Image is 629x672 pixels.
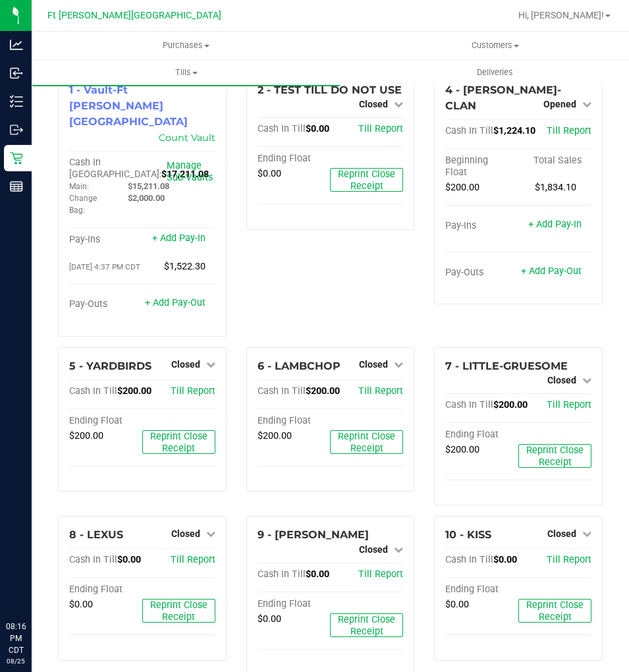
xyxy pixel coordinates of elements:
span: $200.00 [306,385,340,397]
a: + Add Pay-Out [521,266,582,277]
a: + Add Pay-Out [145,297,205,308]
div: Ending Float [258,598,331,610]
button: Reprint Close Receipt [142,430,215,454]
span: $2,000.00 [128,193,165,203]
a: Till Report [547,125,591,136]
a: Till Report [171,554,215,565]
p: 08:16 PM CDT [6,621,26,656]
span: $0.00 [306,123,329,134]
a: Till Report [547,554,591,565]
a: Manage Sub-Vaults [167,160,213,183]
span: Cash In Till [258,123,306,134]
div: Ending Float [69,415,142,427]
span: Closed [547,528,576,539]
span: 9 - [PERSON_NAME] [258,528,369,541]
span: 5 - YARDBIRDS [69,360,151,372]
span: $200.00 [117,385,151,397]
span: Reprint Close Receipt [338,169,395,192]
p: 08/25 [6,656,26,666]
span: $0.00 [117,554,141,565]
div: Ending Float [258,153,331,165]
span: $1,224.10 [493,125,535,136]
div: Pay-Ins [69,234,142,246]
a: Tills [32,59,341,86]
button: Reprint Close Receipt [330,430,403,454]
span: Closed [359,99,388,109]
span: Cash In Till [69,385,117,397]
a: + Add Pay-In [152,233,205,244]
span: Ft [PERSON_NAME][GEOGRAPHIC_DATA] [47,10,221,21]
span: Hi, [PERSON_NAME]! [518,10,604,20]
span: $200.00 [445,182,479,193]
span: $200.00 [445,444,479,455]
button: Reprint Close Receipt [330,168,403,192]
div: Pay-Outs [69,298,142,310]
span: Cash In Till [445,554,493,565]
span: Reprint Close Receipt [526,445,584,468]
span: Closed [547,375,576,385]
span: Deliveries [459,67,531,78]
a: Till Report [358,123,403,134]
span: $1,834.10 [535,182,576,193]
span: $0.00 [258,168,281,179]
span: Cash In Till [445,125,493,136]
inline-svg: Inbound [10,67,23,80]
div: Pay-Outs [445,267,518,279]
span: $0.00 [445,599,469,610]
span: [DATE] 4:37 PM CDT [69,262,140,271]
span: 1 - Vault-Ft [PERSON_NAME][GEOGRAPHIC_DATA] [69,84,188,128]
span: $0.00 [493,554,517,565]
inline-svg: Analytics [10,38,23,51]
span: Change Bag: [69,194,97,215]
span: Cash In Till [258,569,306,580]
span: Till Report [358,385,403,397]
span: $200.00 [493,399,528,410]
span: $0.00 [69,599,93,610]
div: Beginning Float [445,155,518,179]
span: 7 - LITTLE-GRUESOME [445,360,568,372]
span: Cash In [GEOGRAPHIC_DATA]: [69,157,161,180]
span: $0.00 [306,569,329,580]
a: Till Report [171,385,215,397]
span: Reprint Close Receipt [526,600,584,623]
a: Count Vault [159,132,215,144]
span: $17,211.08 [161,169,209,180]
span: 2 - TEST TILL DO NOT USE [258,84,402,96]
span: Main: [69,182,89,191]
span: Cash In Till [258,385,306,397]
a: Till Report [547,399,591,410]
a: Till Report [358,569,403,580]
div: Ending Float [69,584,142,596]
span: Reprint Close Receipt [150,600,207,623]
span: 8 - LEXUS [69,528,123,541]
inline-svg: Reports [10,180,23,193]
div: Total Sales [518,155,591,167]
span: Tills [32,67,340,78]
a: Purchases [32,32,341,59]
button: Reprint Close Receipt [330,613,403,637]
div: Pay-Ins [445,220,518,232]
span: $1,522.30 [164,261,205,272]
span: Closed [171,528,200,539]
span: Reprint Close Receipt [150,431,207,454]
span: Cash In Till [69,554,117,565]
inline-svg: Retail [10,152,23,165]
div: Ending Float [445,429,518,441]
span: $0.00 [258,613,281,625]
button: Reprint Close Receipt [142,599,215,623]
span: Closed [359,544,388,555]
button: Reprint Close Receipt [518,444,591,468]
span: Reprint Close Receipt [338,431,395,454]
span: Reprint Close Receipt [338,614,395,637]
inline-svg: Outbound [10,123,23,136]
span: $15,211.08 [128,181,169,191]
a: + Add Pay-In [528,219,582,230]
span: Opened [543,99,576,109]
button: Reprint Close Receipt [518,599,591,623]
